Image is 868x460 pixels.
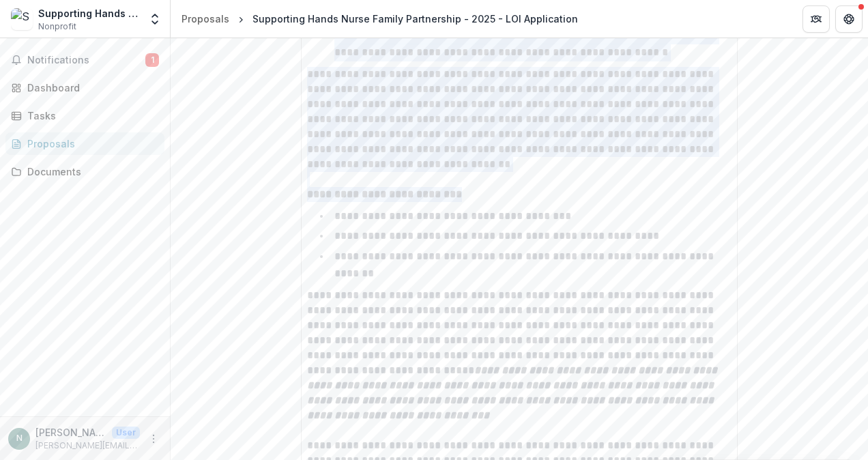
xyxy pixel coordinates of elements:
[5,160,164,183] a: Documents
[27,136,154,151] div: Proposals
[145,53,159,67] span: 1
[145,431,162,447] button: More
[176,9,235,29] a: Proposals
[252,12,578,26] div: Supporting Hands Nurse Family Partnership - 2025 - LOI Application
[38,20,76,33] span: Nonprofit
[27,109,154,123] div: Tasks
[27,164,154,179] div: Documents
[38,6,140,20] div: Supporting Hands Nurse Family Partnership
[5,104,164,127] a: Tasks
[27,81,154,95] div: Dashboard
[802,5,830,33] button: Partners
[35,440,140,452] p: [PERSON_NAME][EMAIL_ADDRESS][PERSON_NAME][DOMAIN_NAME]
[16,434,23,443] div: Nikki
[5,76,164,99] a: Dashboard
[35,425,106,440] p: [PERSON_NAME]
[5,49,164,71] button: Notifications1
[27,55,145,66] span: Notifications
[5,132,164,155] a: Proposals
[112,427,140,439] p: User
[145,5,164,33] button: Open entity switcher
[182,12,229,26] div: Proposals
[176,9,583,29] nav: breadcrumb
[11,8,33,30] img: Supporting Hands Nurse Family Partnership
[835,5,863,33] button: Get Help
